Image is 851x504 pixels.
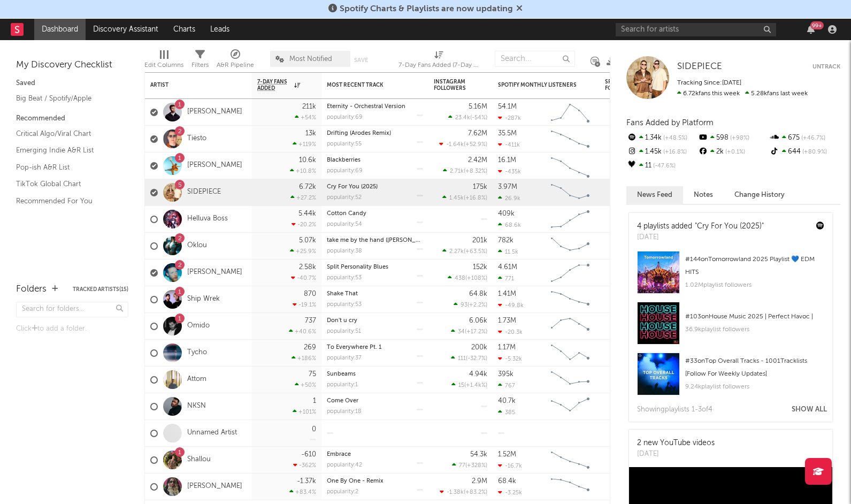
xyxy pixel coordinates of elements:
[626,145,697,159] div: 1.45k
[467,356,486,362] span: -32.7 %
[327,141,362,147] div: popularity: 55
[446,142,464,148] span: -1.64k
[327,398,358,404] a: Come Over
[546,366,594,393] svg: Chart title
[546,259,594,286] svg: Chart title
[792,406,827,413] button: Show All
[472,478,487,485] div: 2.9M
[293,462,316,469] div: -362 %
[697,131,769,145] div: 598
[466,383,486,388] span: +1.4k %
[299,184,316,190] div: 6.72k
[468,130,487,137] div: 7.62M
[810,21,824,29] div: 99 +
[327,157,423,163] div: Blackberries
[498,329,523,335] div: -20.3k
[327,238,423,243] div: take me by the hand (Aaron Hibell remix)
[546,179,594,206] svg: Chart title
[546,126,594,152] svg: Chart title
[724,186,795,204] button: Change History
[498,184,517,190] div: 3.97M
[327,248,362,254] div: popularity: 38
[807,25,815,34] button: 99+
[685,323,824,336] div: 36.9k playlist followers
[449,195,464,201] span: 1.45k
[439,141,487,148] div: ( )
[467,463,486,469] span: +328 %
[469,371,487,378] div: 4.94k
[299,157,316,164] div: 10.6k
[299,264,316,271] div: 2.58k
[340,5,513,13] span: Spotify Charts & Playlists are now updating
[546,313,594,340] svg: Chart title
[469,103,487,110] div: 5.16M
[448,114,487,121] div: ( )
[301,451,316,458] div: -610
[546,393,594,420] svg: Chart title
[327,462,362,468] div: popularity: 42
[626,186,683,204] button: News Feed
[473,264,487,271] div: 152k
[217,45,254,77] div: A&R Pipeline
[455,115,470,121] span: 23.4k
[327,131,391,136] a: Drifting (Arodes Remix)
[629,353,832,403] a: #33onTop Overall Tracks - 1001Tracklists [Follow For Weekly Updates]9.24kplaylist followers
[257,79,292,91] span: 7-Day Fans Added
[187,161,242,170] a: [PERSON_NAME]
[327,345,423,350] div: To Everywhere Pt. 1
[685,279,824,292] div: 1.02M playlist followers
[616,23,776,36] input: Search for artists
[144,45,183,77] div: Edit Columns
[498,82,578,88] div: Spotify Monthly Listeners
[302,103,316,110] div: 211k
[498,382,515,389] div: 767
[289,56,332,63] span: Most Notified
[217,59,254,72] div: A&R Pipeline
[295,114,316,121] div: +54 %
[467,276,486,281] span: +108 %
[187,108,242,117] a: [PERSON_NAME]
[442,194,487,201] div: ( )
[16,162,118,173] a: Pop-ish A&R List
[327,355,362,361] div: popularity: 37
[498,462,522,469] div: -16.7k
[498,103,517,110] div: 54.1M
[546,152,594,179] svg: Chart title
[498,317,516,324] div: 1.73M
[662,135,687,141] span: +48.5 %
[498,409,515,416] div: 385
[546,206,594,233] svg: Chart title
[685,380,824,393] div: 9.24k playlist followers
[498,291,516,297] div: 1.41M
[434,79,471,91] div: Instagram Followers
[73,287,128,292] button: Tracked Artists(15)
[299,237,316,244] div: 5.07k
[327,452,423,457] div: Embrace
[187,241,207,250] a: Oklou
[495,51,575,67] input: Search...
[685,253,824,279] div: # 144 on Tomorrowland 2025 Playlist 💙 EDM HITS
[695,223,764,230] a: "Cry For You (2025)"
[327,222,362,227] div: popularity: 54
[203,19,237,40] a: Leads
[187,375,206,384] a: Attom
[546,447,594,474] svg: Chart title
[16,178,118,190] a: TikTok Global Chart
[312,426,316,433] div: 0
[440,488,487,495] div: ( )
[16,128,118,140] a: Critical Algo/Viral Chart
[769,145,840,159] div: 644
[327,131,423,136] div: Drifting (Arodes Remix)
[458,383,464,388] span: 15
[304,291,316,297] div: 870
[626,159,697,173] div: 11
[327,157,361,163] a: Blackberries
[812,62,840,72] button: Untrack
[546,286,594,313] svg: Chart title
[327,168,363,174] div: popularity: 69
[293,408,316,415] div: +101 %
[187,455,211,464] a: Shallou
[16,144,118,156] a: Emerging Indie A&R List
[677,90,808,97] span: 5.28k fans last week
[677,62,722,72] a: SIDEPIECE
